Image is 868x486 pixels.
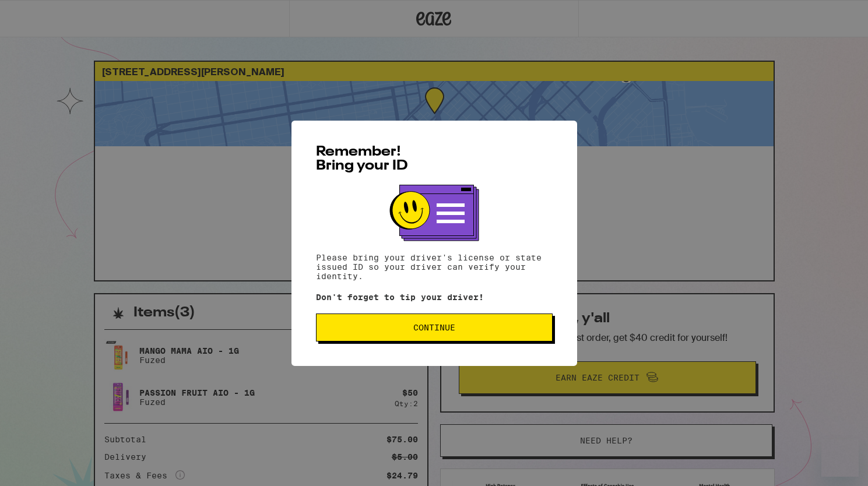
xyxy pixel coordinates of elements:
[316,253,553,281] p: Please bring your driver's license or state issued ID so your driver can verify your identity.
[413,323,455,332] span: Continue
[316,293,553,302] p: Don't forget to tip your driver!
[821,439,859,477] iframe: Button to launch messaging window
[316,314,553,341] button: Continue
[316,145,408,173] span: Remember! Bring your ID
